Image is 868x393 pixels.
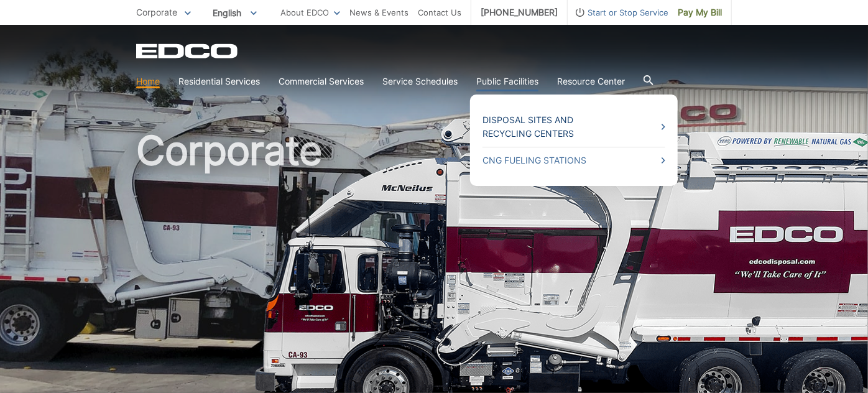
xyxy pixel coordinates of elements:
[136,7,177,17] span: Corporate
[382,75,458,88] a: Service Schedules
[418,6,461,19] a: Contact Us
[678,6,722,19] span: Pay My Bill
[178,75,260,88] a: Residential Services
[482,113,665,141] a: Disposal Sites and Recycling Centers
[280,6,340,19] a: About EDCO
[476,75,538,88] a: Public Facilities
[349,6,409,19] a: News & Events
[136,44,239,58] a: EDCD logo. Return to the homepage.
[136,75,160,88] a: Home
[279,75,364,88] a: Commercial Services
[482,154,665,167] a: CNG Fueling Stations
[203,2,266,23] span: English
[557,75,625,88] a: Resource Center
